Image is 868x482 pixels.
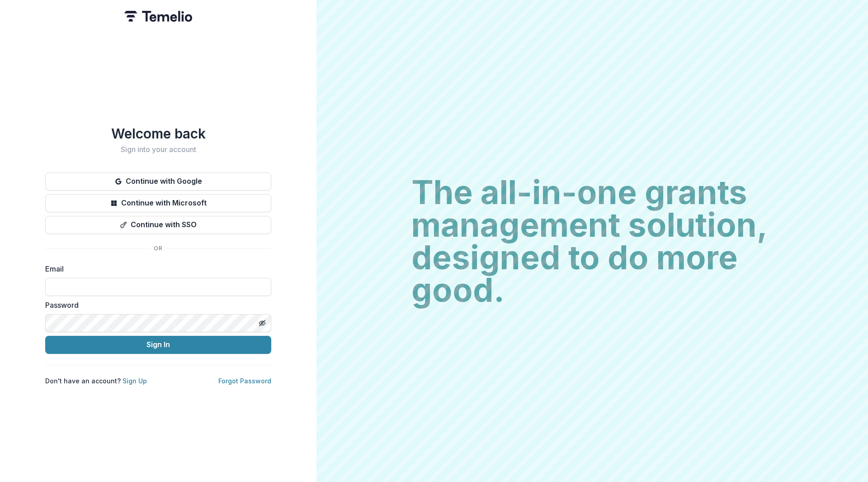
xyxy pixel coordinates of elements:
[45,300,266,310] label: Password
[255,316,269,330] button: Toggle password visibility
[124,11,192,22] img: Temelio
[45,263,266,274] label: Email
[45,172,271,191] button: Continue with Google
[45,125,271,142] h1: Welcome back
[45,376,147,386] p: Don't have an account?
[218,377,271,385] a: Forgot Password
[123,377,147,385] a: Sign Up
[45,145,271,154] h2: Sign into your account
[45,216,271,234] button: Continue with SSO
[45,194,271,212] button: Continue with Microsoft
[45,336,271,354] button: Sign In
